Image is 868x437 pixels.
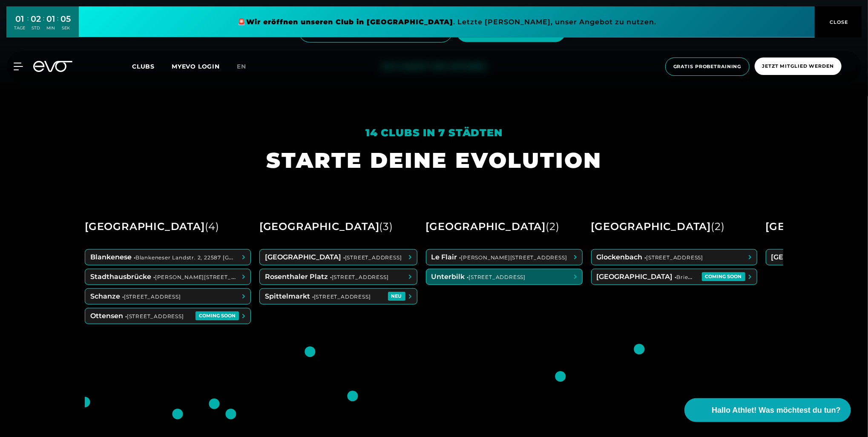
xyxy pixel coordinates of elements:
[815,6,862,37] button: CLOSE
[61,25,71,31] div: SEK
[237,62,256,72] a: en
[132,63,155,70] span: Clubs
[673,63,742,70] span: Gratis Probetraining
[379,220,393,233] span: ( 3 )
[43,14,45,36] div: :
[591,217,725,236] div: [GEOGRAPHIC_DATA]
[85,217,219,236] div: [GEOGRAPHIC_DATA]
[663,57,752,76] a: Gratis Probetraining
[237,63,246,70] span: en
[365,126,503,139] em: 14 Clubs in 7 Städten
[828,18,849,26] span: CLOSE
[14,13,26,25] div: 01
[205,220,219,233] span: ( 4 )
[752,57,844,76] a: Jetzt Mitglied werden
[31,13,41,25] div: 02
[61,13,71,25] div: 05
[172,63,220,70] a: MYEVO LOGIN
[132,62,172,70] a: Clubs
[762,63,834,70] span: Jetzt Mitglied werden
[14,25,26,31] div: TAGE
[28,14,29,36] div: :
[47,13,55,25] div: 01
[426,217,560,236] div: [GEOGRAPHIC_DATA]
[47,25,55,31] div: MIN
[711,220,724,233] span: ( 2 )
[546,220,559,233] span: ( 2 )
[684,398,851,422] button: Hallo Athlet! Was möchtest du tun?
[266,147,602,174] h1: STARTE DEINE EVOLUTION
[712,405,841,416] span: Hallo Athlet! Was möchtest du tun?
[259,217,393,236] div: [GEOGRAPHIC_DATA]
[31,25,41,31] div: STD
[57,14,59,36] div: :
